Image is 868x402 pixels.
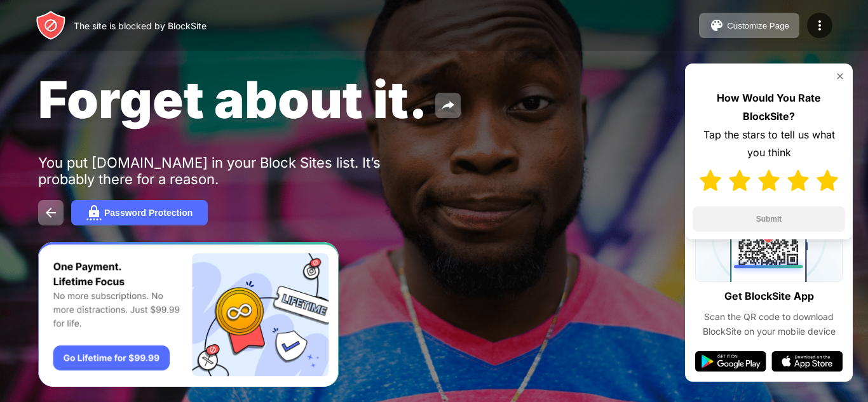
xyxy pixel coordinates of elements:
[693,89,845,126] div: How Would You Rate BlockSite?
[693,126,845,163] div: Tap the stars to tell us what you think
[36,10,66,41] img: header-logo.svg
[729,170,750,191] img: star-full.svg
[695,351,766,372] img: google-play.svg
[835,71,845,81] img: rate-us-close.svg
[709,18,724,33] img: pallet.svg
[817,170,838,191] img: star-full.svg
[71,200,208,225] button: Password Protection
[771,351,843,372] img: app-store.svg
[43,205,58,220] img: back.svg
[440,98,456,113] img: share.svg
[727,21,789,30] div: Customize Page
[86,205,102,220] img: password.svg
[695,310,843,338] div: Scan the QR code to download BlockSite on your mobile device
[812,18,827,33] img: menu-icon.svg
[700,170,721,191] img: star-full.svg
[693,206,845,232] button: Submit
[38,242,339,387] iframe: Banner
[699,13,799,38] button: Customize Page
[38,154,431,187] div: You put [DOMAIN_NAME] in your Block Sites list. It’s probably there for a reason.
[724,287,814,305] div: Get BlockSite App
[38,69,428,130] span: Forget about it.
[74,20,207,31] div: The site is blocked by BlockSite
[758,170,780,191] img: star-full.svg
[787,170,809,191] img: star-full.svg
[104,208,193,218] div: Password Protection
